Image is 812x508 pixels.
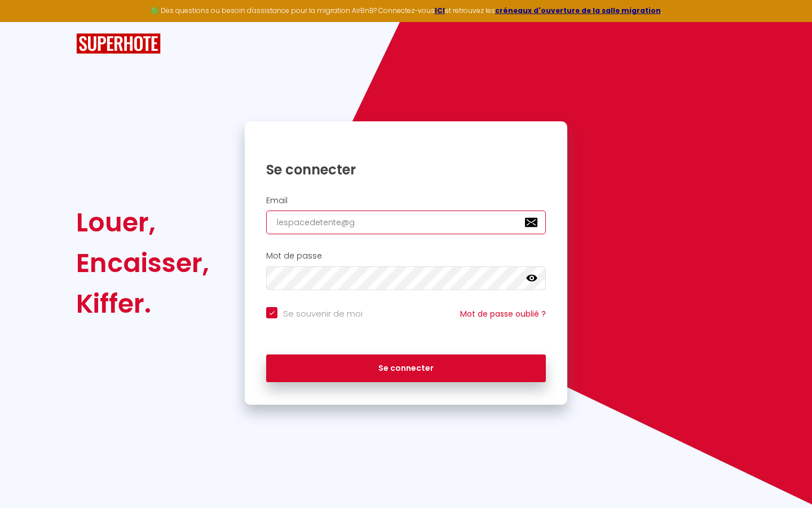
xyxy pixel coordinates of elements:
[266,354,546,383] button: Se connecter
[76,33,161,54] img: SuperHote logo
[76,202,209,243] div: Louer,
[76,243,209,283] div: Encaisser,
[9,5,43,38] button: Ouvrir le widget de chat LiveChat
[435,6,445,15] a: ICI
[266,211,546,234] input: Ton Email
[266,251,546,261] h2: Mot de passe
[495,6,661,15] a: créneaux d'ouverture de la salle migration
[266,161,546,178] h1: Se connecter
[266,196,546,205] h2: Email
[460,308,546,319] a: Mot de passe oublié ?
[76,283,209,324] div: Kiffer.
